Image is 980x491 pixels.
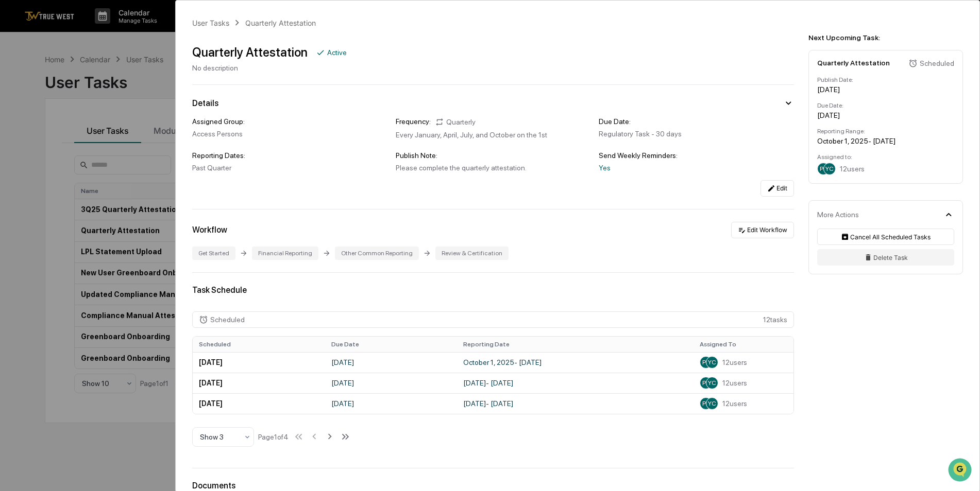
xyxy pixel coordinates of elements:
div: Scheduled [210,315,245,324]
div: Get Started [192,247,235,260]
a: 🗄️Attestations [71,126,132,144]
td: [DATE] - [DATE] [457,373,694,393]
button: Start new chat [175,82,188,94]
div: Start new chat [35,79,169,89]
span: YC [708,379,716,387]
th: Assigned To [694,337,793,352]
th: Scheduled [193,337,325,352]
span: Pylon [103,174,125,182]
img: 1746055101610-c473b297-6a78-478c-a979-82029cc54cd1 [10,79,29,97]
td: [DATE] [193,352,325,373]
td: [DATE] [193,393,325,414]
button: Edit Workflow [731,222,794,238]
div: Assigned Group: [192,117,387,126]
div: Quarterly Attestation [817,59,890,67]
div: October 1, 2025 - [DATE] [817,137,954,145]
span: YC [825,165,834,172]
span: Attestations [85,130,128,140]
div: Due Date: [599,117,794,126]
div: 🖐️ [10,131,19,139]
p: How can we help? [10,22,188,38]
div: Details [192,98,218,108]
div: Reporting Range: [817,128,954,135]
div: Other Common Reporting [335,247,419,260]
a: 🔎Data Lookup [6,145,69,164]
td: October 1, 2025 - [DATE] [457,352,694,373]
td: [DATE] [325,393,457,414]
div: Quarterly Attestation [192,45,308,60]
div: No description [192,64,347,72]
div: Quarterly Attestation [245,19,316,27]
td: [DATE] [325,373,457,393]
th: Reporting Date [457,337,694,352]
div: Reporting Dates: [192,151,387,160]
span: 12 users [722,379,747,387]
div: Financial Reporting [252,247,318,260]
td: [DATE] - [DATE] [457,393,694,414]
div: Next Upcoming Task: [808,33,963,42]
a: Powered byPylon [73,174,125,182]
span: YC [708,359,716,366]
span: Data Lookup [21,149,65,160]
div: Documents [192,481,794,490]
div: Quarterly [435,117,476,127]
div: Workflow [192,225,227,235]
div: Review & Certification [435,247,509,260]
span: PB [702,379,709,387]
iframe: Open customer support [947,457,975,485]
span: PB [702,359,709,366]
span: PB [702,400,709,407]
div: Publish Note: [396,151,591,160]
div: We're available if you need us! [35,89,130,97]
button: Edit [761,180,794,197]
div: Scheduled [920,59,954,67]
div: Yes [599,164,794,172]
div: Regulatory Task - 30 days [599,130,794,138]
div: Due Date: [817,102,954,109]
th: Due Date [325,337,457,352]
div: 🗄️ [75,131,83,139]
div: 12 task s [192,311,794,328]
td: [DATE] [193,373,325,393]
div: Please complete the quarterly attestation. [396,164,591,172]
div: Page 1 of 4 [258,433,289,441]
div: Task Schedule [192,285,794,295]
span: PB [820,165,827,172]
div: Send Weekly Reminders: [599,151,794,160]
span: YC [708,400,716,407]
div: 🔎 [10,150,19,159]
button: Cancel All Scheduled Tasks [817,229,954,245]
span: 12 users [722,399,747,408]
span: 12 users [722,358,747,366]
div: User Tasks [192,19,229,27]
div: Access Persons [192,130,387,138]
div: More Actions [817,211,859,219]
div: [DATE] [817,111,954,119]
div: Assigned to: [817,153,954,161]
div: Past Quarter [192,164,387,172]
span: 12 users [840,165,865,173]
div: Publish Date: [817,76,954,83]
div: Active [327,48,347,57]
div: [DATE] [817,85,954,94]
span: Preclearance [21,130,66,140]
td: [DATE] [325,352,457,373]
div: Frequency: [396,117,431,127]
button: Delete Task [817,249,954,266]
div: Every January, April, July, and October on the 1st [396,131,591,139]
a: 🖐️Preclearance [6,126,71,144]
